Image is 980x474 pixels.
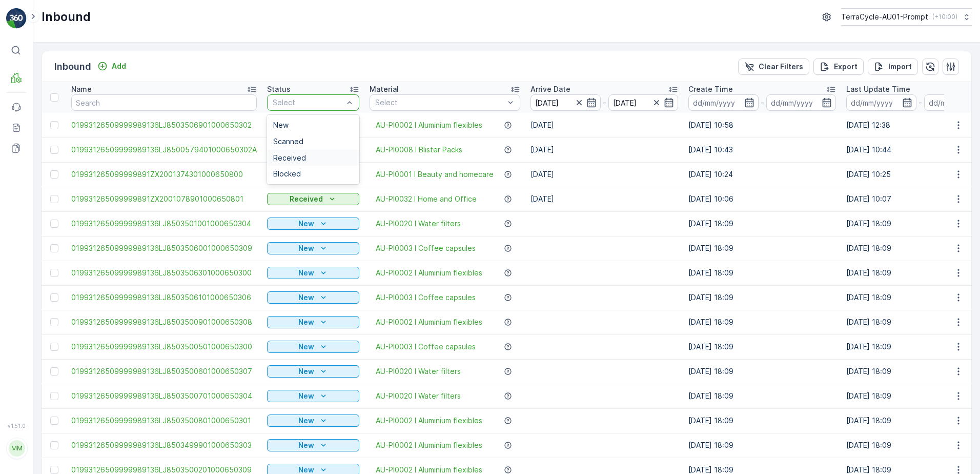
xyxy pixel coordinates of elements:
input: dd/mm/yyyy [846,94,916,111]
a: 01993126509999989136LJ8503506901000650302 [71,120,257,130]
div: Toggle Row Selected [50,121,58,129]
span: Net Amount : [9,236,57,245]
span: Last Weight : [9,253,57,262]
td: [DATE] 18:09 [683,359,841,384]
td: [DATE] 18:09 [683,334,841,359]
div: Toggle Row Selected [50,466,58,474]
p: New [298,416,314,426]
div: Toggle Row Selected [50,318,58,326]
p: Inbound [42,9,91,25]
span: 0.06 kg [58,202,85,211]
span: AU-PI0001 I Beauty and homecare [376,169,494,180]
a: AU-PI0020 I Water filters [376,219,461,229]
img: logo [6,8,27,29]
div: Toggle Row Selected [50,392,58,400]
input: dd/mm/yyyy [688,94,759,111]
span: 01993126509999989136LJ8503506301000650300 [71,268,257,278]
span: 019931265099999891ZX2001078901000650801 [71,194,257,204]
button: New [267,242,359,254]
p: New [298,268,314,278]
div: Toggle Row Selected [50,195,58,203]
p: TerraCycle-AU01-Prompt [841,12,928,22]
p: Import [888,62,912,72]
a: AU-PI0002 I Aluminium flexibles [376,268,482,278]
a: AU-PI0008 I Blister Packs [376,145,462,155]
button: Export [813,58,864,75]
div: Toggle Row Selected [50,146,58,154]
a: AU-PI0002 I Aluminium flexibles [376,317,482,327]
span: AU-PI0003 I Coffee capsules [376,292,476,303]
a: 01993126509999989136LJ8503500501000650300 [71,342,257,352]
p: 01993126509999989136LJ8503486501000650301 [382,9,597,21]
p: - [603,96,606,109]
td: [DATE] [525,137,683,162]
span: AU-PI0020 I Water filters [376,391,461,401]
p: Status [267,84,291,94]
button: New [267,439,359,451]
span: Material Type : [9,219,63,228]
button: New [267,414,359,427]
span: New [273,121,289,129]
a: AU-PI0003 I Coffee capsules [376,342,476,352]
p: Last Update Time [846,84,910,94]
span: Scanned [273,137,303,146]
td: [DATE] 10:24 [683,162,841,187]
button: Clear Filters [738,58,809,75]
button: Add [93,60,130,72]
a: 01993126509999989136LJ8503500801000650301 [71,416,257,426]
td: [DATE] 18:09 [683,433,841,458]
p: New [298,243,314,253]
div: Toggle Row Selected [50,244,58,252]
input: dd/mm/yyyy [766,94,836,111]
p: New [298,440,314,450]
span: Arrive Date : [9,185,54,194]
p: ( +10:00 ) [932,13,957,21]
span: AU-PI0007 I Razors [63,219,132,228]
td: [DATE] [525,113,683,137]
button: New [267,390,359,402]
div: Toggle Row Selected [50,417,58,425]
span: Received [273,154,306,162]
a: 01993126509999989136LJ8503500601000650307 [71,366,257,377]
button: MM [6,431,27,466]
a: AU-PI0002 I Aluminium flexibles [376,416,482,426]
p: Inbound [54,60,91,74]
a: 01993126509999989136LJ8503506101000650306 [71,292,257,303]
span: First Weight : [9,202,58,211]
button: Received [267,193,359,205]
td: [DATE] 18:09 [683,211,841,236]
p: New [298,366,314,377]
p: Select [375,97,504,108]
a: 019931265099999891ZX2001374301000650800 [71,169,257,180]
p: Arrive Date [530,84,570,94]
a: 01993126509999989136LJ8503499901000650303 [71,440,257,450]
p: New [298,317,314,327]
td: [DATE] 10:43 [683,137,841,162]
p: Name [71,84,92,94]
a: 01993126509999989136LJ8503506001000650309 [71,243,257,253]
p: Received [290,194,323,204]
input: dd/mm/yyyy [608,94,679,111]
div: Toggle Row Selected [50,269,58,277]
a: AU-PI0032 I Home and Office [376,194,477,204]
div: Toggle Row Selected [50,170,58,179]
button: New [267,341,359,353]
p: - [918,96,922,109]
input: Search [71,94,257,111]
a: AU-PI0020 I Water filters [376,366,461,377]
div: Toggle Row Selected [50,367,58,376]
p: New [298,342,314,352]
div: MM [9,440,25,457]
p: New [298,292,314,303]
input: dd/mm/yyyy [530,94,601,111]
